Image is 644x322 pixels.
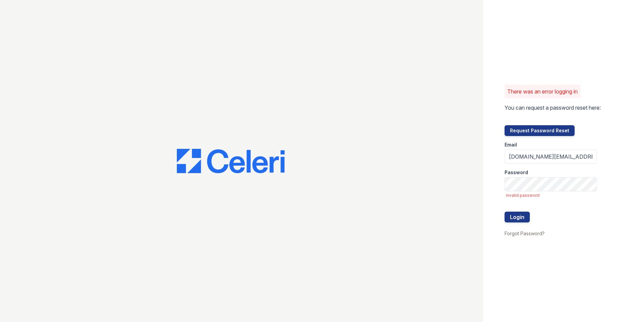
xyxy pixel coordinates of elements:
[505,231,545,236] a: Forgot Password?
[505,125,575,136] button: Request Password Reset
[505,141,517,148] label: Email
[507,87,578,96] p: There was an error logging in
[177,149,285,173] img: CE_Logo_Blue-a8612792a0a2168367f1c8372b55b34899dd931a85d93a1a3d3e32e68fde9ad4.png
[505,104,601,112] p: You can request a password reset here:
[505,212,530,222] button: Login
[505,169,528,176] label: Password
[506,193,597,198] span: invalid password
